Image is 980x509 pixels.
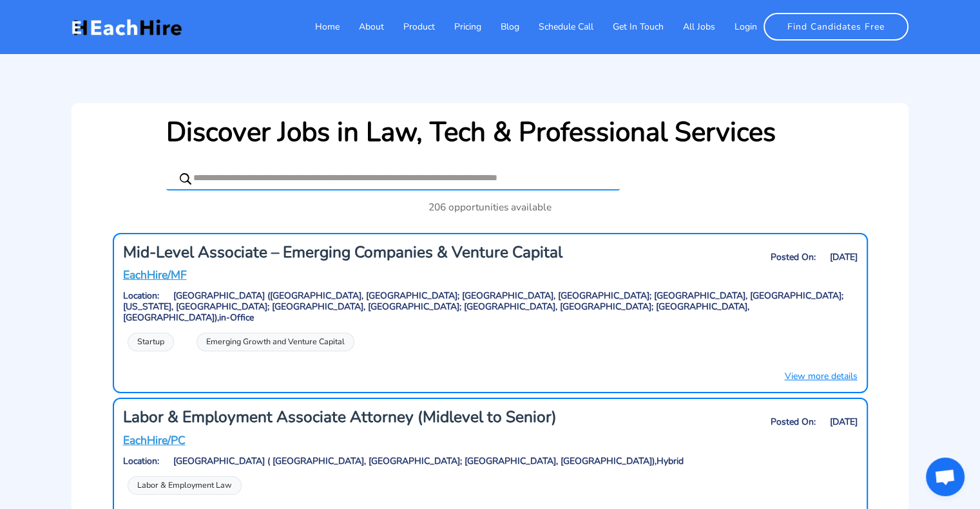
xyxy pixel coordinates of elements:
a: About [340,14,384,40]
h1: Discover Jobs in Law, Tech & Professional Services [166,116,776,149]
u: EachHire/PC [123,432,186,448]
img: EachHire Logo [72,17,182,37]
h6: Posted On: [DATE] [622,252,858,263]
span: Hybrid [657,455,684,467]
a: Pricing [435,14,481,40]
a: All Jobs [664,14,715,40]
h3: Mid-Level Associate – Emerging Companies & Venture Capital [123,243,608,262]
a: View more details [785,369,858,383]
div: Open chat [926,458,965,496]
h6: Location: [GEOGRAPHIC_DATA] ( [GEOGRAPHIC_DATA], [GEOGRAPHIC_DATA]; [GEOGRAPHIC_DATA], [GEOGRAPHI... [123,456,858,467]
a: Login [715,14,757,40]
a: Blog [481,14,519,40]
a: Find Candidates Free [764,13,908,41]
h6: Location: [GEOGRAPHIC_DATA] ([GEOGRAPHIC_DATA], [GEOGRAPHIC_DATA]; [GEOGRAPHIC_DATA], [GEOGRAPHIC... [123,291,858,323]
u: EachHire/MF [123,267,187,282]
a: Get In Touch [593,14,664,40]
a: Product [384,14,435,40]
span: in-Office [219,311,254,324]
h3: Labor & Employment Associate Attorney (Midlevel to Senior) [123,408,608,427]
a: Schedule Call [519,14,593,40]
h6: Posted On: [DATE] [622,417,858,428]
u: View more details [785,370,858,382]
a: Home [296,14,340,40]
p: 206 opportunities available [85,199,895,214]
